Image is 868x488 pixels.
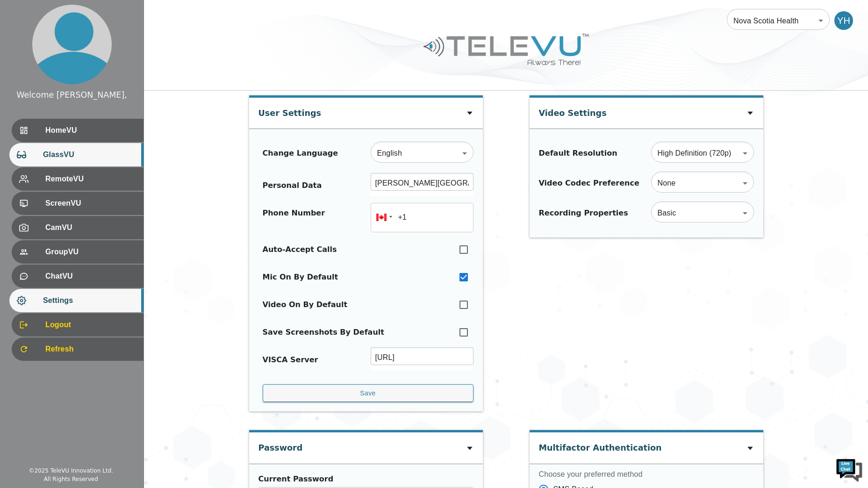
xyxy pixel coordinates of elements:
[539,98,607,124] div: Video Settings
[12,192,143,215] div: ScreenVU
[835,455,863,483] img: Chat Widget
[45,198,136,209] span: ScreenVU
[12,240,143,264] div: GroupVU
[45,246,136,258] span: GroupVU
[258,432,303,459] div: Password
[263,148,338,159] div: Change Language
[32,5,112,84] img: profile.png
[263,384,473,402] button: Save
[54,118,129,212] span: We're online!
[153,5,176,27] div: Minimize live chat window
[12,265,143,288] div: ChatVU
[12,337,143,361] div: Refresh
[263,208,325,228] div: Phone Number
[263,180,322,191] div: Personal Data
[263,327,384,338] div: Save Screenshots By Default
[263,299,348,310] div: Video On By Default
[539,432,662,459] div: Multifactor Authentication
[371,203,473,232] input: 1 (702) 123-4567
[371,203,395,232] div: Canada: + 1
[16,43,39,67] img: d_736959983_company_1615157101543_736959983
[45,319,136,330] span: Logout
[43,295,136,306] span: Settings
[263,354,318,366] div: VISCA Server
[49,49,157,61] div: Chat with us now
[45,125,136,136] span: HomeVU
[258,474,469,485] div: Current Password
[9,289,143,312] div: Settings
[651,140,754,166] div: High Definition (720p)
[422,30,590,69] img: Logo
[539,469,754,480] label: Choose your preferred method
[727,7,830,34] div: Nova Scotia Health
[651,170,754,196] div: None
[539,208,628,219] div: Recording Properties
[44,475,98,483] div: All Rights Reserved
[16,89,127,101] div: Welcome [PERSON_NAME],
[12,167,143,191] div: RemoteVU
[9,143,143,166] div: GlassVU
[651,200,754,226] div: Basic
[834,11,853,30] div: YH
[258,98,322,124] div: User Settings
[45,173,136,185] span: RemoteVU
[12,313,143,337] div: Logout
[12,216,143,239] div: CamVU
[263,272,338,283] div: Mic On By Default
[45,344,136,355] span: Refresh
[29,466,113,475] div: © 2025 TeleVU Innovation Ltd.
[5,255,178,288] textarea: Type your message and hit 'Enter'
[43,149,136,160] span: GlassVU
[12,119,143,142] div: HomeVU
[539,178,639,189] div: Video Codec Preference
[539,148,617,159] div: Default Resolution
[45,271,136,282] span: ChatVU
[263,244,337,255] div: Auto-Accept Calls
[45,222,136,233] span: CamVU
[371,140,473,166] div: English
